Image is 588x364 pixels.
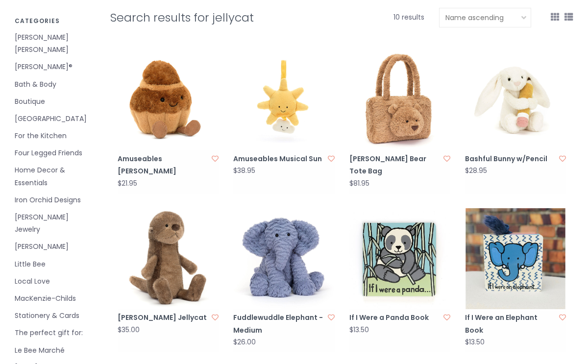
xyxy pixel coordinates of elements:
a: Amuseables Musical Sun [233,153,324,165]
a: Stationery & Cards [15,310,96,322]
a: Fuddlewuddle Elephant - Medium [233,312,324,336]
div: $38.95 [233,167,255,174]
img: Jellycat If I Were a Panda Book [349,208,450,309]
div: $21.95 [118,180,137,187]
a: [PERSON_NAME] Jewelry [15,211,96,236]
div: $13.50 [349,326,369,334]
a: MacKenzie-Childs [15,292,96,305]
a: Add to wishlist [559,154,566,164]
span: 10 results [393,12,424,22]
img: Jellycat If I Were an Elephant Book [465,208,566,309]
a: [PERSON_NAME] [15,241,96,253]
a: [PERSON_NAME] Bear Tote Bag [349,153,441,177]
a: Add to wishlist [212,313,219,322]
a: [GEOGRAPHIC_DATA] [15,113,96,125]
a: The perfect gift for: [15,327,96,339]
a: Add to wishlist [328,154,335,164]
div: $13.50 [465,339,485,346]
a: Local Love [15,275,96,288]
a: Le Bee Marché [15,344,96,357]
a: Add to wishlist [443,313,450,322]
img: Jellycat Bashful Bunny w/Pencil [465,49,566,150]
div: $81.95 [349,180,369,187]
a: If I Were a Panda Book [349,312,441,324]
a: Add to wishlist [328,313,335,322]
a: Home Decor & Essentials [15,164,96,189]
img: Jellycat Bartholomew Bear Tote Bag [349,49,450,150]
a: Amuseables [PERSON_NAME] [118,153,209,177]
div: $35.00 [118,326,140,334]
img: Jellycat Fuddlewuddle Elephant - Medium [233,208,334,309]
h3: Categories [15,18,96,24]
a: Bath & Body [15,78,96,91]
div: $26.00 [233,339,256,346]
a: Iron Orchid Designs [15,194,96,206]
img: Brooke Otter Jellycat [118,208,219,309]
img: Jellycat Amuseables Musical Sun [233,49,334,150]
a: [PERSON_NAME] Jellycat [118,312,209,324]
a: Add to wishlist [443,154,450,164]
a: [PERSON_NAME]® [15,61,96,73]
div: $28.95 [465,167,487,174]
a: For the Kitchen [15,130,96,142]
a: Boutique [15,96,96,108]
a: Little Bee [15,258,96,270]
a: Four Legged Friends [15,147,96,159]
a: If I Were an Elephant Book [465,312,556,336]
a: Bashful Bunny w/Pencil [465,153,556,165]
a: Add to wishlist [559,313,566,322]
h1: Search results for jellycat [110,11,316,24]
a: [PERSON_NAME] [PERSON_NAME] [15,31,96,56]
img: Jellycat Amuseables Brigitte Brioche [118,49,219,150]
a: Add to wishlist [212,154,219,164]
